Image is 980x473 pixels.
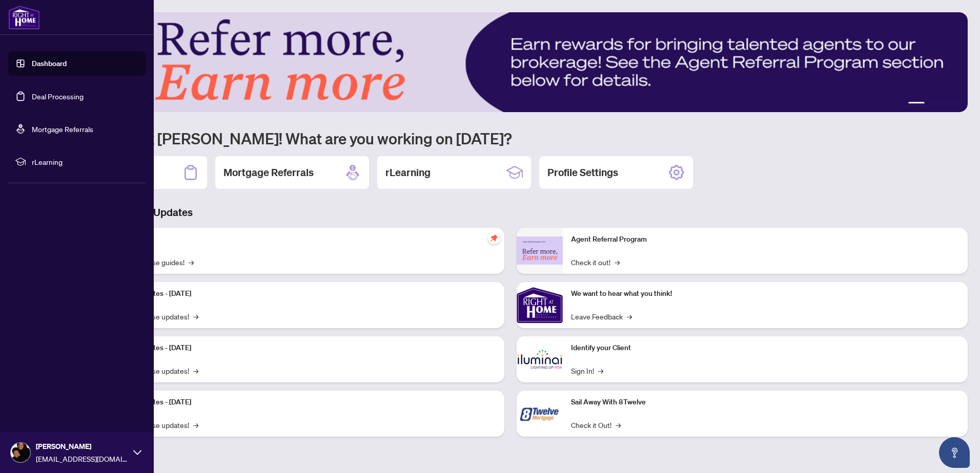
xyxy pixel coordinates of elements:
a: Check it out!→ [571,256,620,268]
a: Check it Out!→ [571,419,621,431]
span: → [189,256,194,268]
img: logo [8,5,40,30]
span: → [193,365,198,376]
span: → [598,365,603,376]
p: Platform Updates - [DATE] [108,397,496,408]
p: Platform Updates - [DATE] [108,342,496,354]
button: 5 [953,102,957,106]
img: We want to hear what you think! [517,282,563,328]
h3: Brokerage & Industry Updates [53,205,968,220]
button: 3 [937,102,941,106]
img: Identify your Client [517,336,563,382]
h2: rLearning [385,165,431,180]
button: 4 [945,102,949,106]
a: Sign In!→ [571,365,603,376]
button: 1 [908,102,925,106]
span: → [193,311,198,322]
span: → [616,419,621,431]
a: Dashboard [32,59,67,68]
h2: Mortgage Referrals [223,165,314,180]
button: 2 [929,102,933,106]
h2: Profile Settings [547,165,618,180]
a: Leave Feedback→ [571,311,632,322]
h1: Welcome back [PERSON_NAME]! What are you working on [DATE]? [53,128,968,148]
button: Open asap [939,437,970,468]
a: Mortgage Referrals [32,124,93,134]
p: Agent Referral Program [571,234,959,245]
span: pushpin [488,232,500,244]
span: [EMAIL_ADDRESS][DOMAIN_NAME] [36,453,128,464]
p: We want to hear what you think! [571,288,959,299]
p: Sail Away With 8Twelve [571,397,959,408]
p: Platform Updates - [DATE] [108,288,496,299]
img: Slide 0 [53,12,968,112]
span: → [193,419,198,431]
span: → [615,256,620,268]
p: Identify your Client [571,342,959,354]
img: Profile Icon [11,443,30,462]
span: → [627,311,632,322]
span: rLearning [32,156,138,167]
span: [PERSON_NAME] [36,441,128,452]
img: Sail Away With 8Twelve [517,391,563,437]
a: Deal Processing [32,92,84,101]
img: Agent Referral Program [517,236,563,265]
p: Self-Help [108,234,496,245]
